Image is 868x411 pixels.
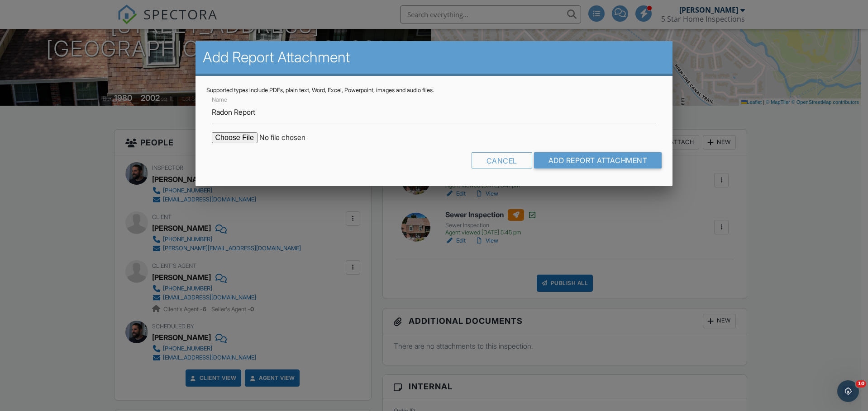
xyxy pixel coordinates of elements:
[203,48,666,66] h2: Add Report Attachment
[837,380,859,402] iframe: Intercom live chat
[212,96,227,104] label: Name
[856,380,866,388] span: 10
[534,152,662,168] input: Add Report Attachment
[206,87,662,94] div: Supported types include PDFs, plain text, Word, Excel, Powerpoint, images and audio files.
[472,152,532,168] div: Cancel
